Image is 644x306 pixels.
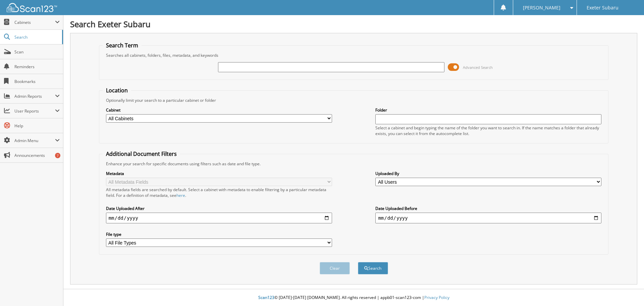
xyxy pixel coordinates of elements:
[14,108,55,114] span: User Reports
[358,262,388,274] button: Search
[103,97,605,103] div: Optionally limit your search to a particular cabinet or folder
[14,93,55,99] span: Admin Reports
[176,192,185,198] a: here
[375,206,601,211] label: Date Uploaded Before
[106,187,332,198] div: All metadata fields are searched by default. Select a cabinet with metadata to enable filtering b...
[14,34,59,40] span: Search
[103,52,605,58] div: Searches all cabinets, folders, files, metadata, and keywords
[103,42,142,49] legend: Search Term
[106,107,332,113] label: Cabinet
[14,152,60,158] span: Announcements
[103,150,180,158] legend: Additional Document Filters
[523,6,560,10] span: [PERSON_NAME]
[424,295,449,300] a: Privacy Policy
[375,171,601,176] label: Uploaded By
[463,65,493,70] span: Advanced Search
[70,18,637,30] h1: Search Exeter Subaru
[106,231,332,237] label: File type
[587,6,619,10] span: Exeter Subaru
[106,171,332,176] label: Metadata
[14,64,60,70] span: Reminders
[320,262,350,274] button: Clear
[103,161,605,167] div: Enhance your search for specific documents using filters such as date and file type.
[106,206,332,211] label: Date Uploaded After
[63,290,644,306] div: © [DATE]-[DATE] [DOMAIN_NAME]. All rights reserved | appb01-scan123-com |
[106,213,332,223] input: start
[375,213,601,223] input: end
[103,87,131,94] legend: Location
[14,19,55,25] span: Cabinets
[14,49,60,55] span: Scan
[14,123,60,129] span: Help
[258,295,274,300] span: Scan123
[55,153,60,158] div: 7
[14,138,55,143] span: Admin Menu
[14,79,60,84] span: Bookmarks
[375,107,601,113] label: Folder
[7,3,57,12] img: scan123-logo-white.svg
[375,125,601,136] div: Select a cabinet and begin typing the name of the folder you want to search in. If the name match...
